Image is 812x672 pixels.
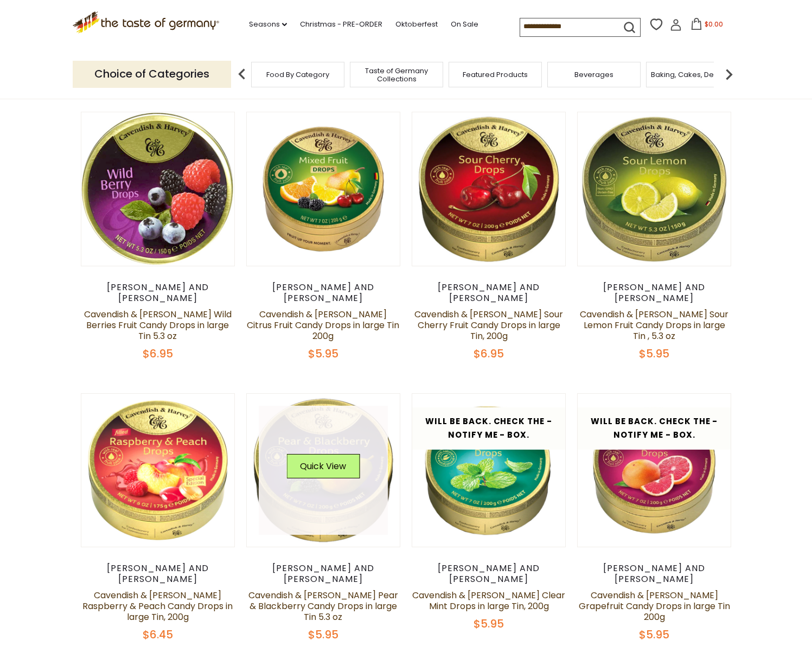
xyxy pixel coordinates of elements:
[247,112,400,266] img: Cavendish
[246,563,401,585] div: [PERSON_NAME] and [PERSON_NAME]
[578,112,731,266] img: Cavendish
[81,563,235,585] div: [PERSON_NAME] and [PERSON_NAME]
[81,112,235,266] img: Cavendish
[412,394,566,547] img: Cavendish
[247,394,400,547] img: Cavendish
[414,308,563,342] a: Cavendish & [PERSON_NAME] Sour Cherry Fruit Candy Drops in large Tin, 200g
[684,18,730,34] button: $0.00
[246,282,401,304] div: [PERSON_NAME] and [PERSON_NAME]
[308,627,338,642] span: $5.95
[247,308,399,342] a: Cavendish & [PERSON_NAME] Citrus Fruit Candy Drops in large Tin 200g
[73,61,231,87] p: Choice of Categories
[300,18,382,30] a: Christmas - PRE-ORDER
[718,63,740,85] img: next arrow
[286,454,360,478] button: Quick View
[451,18,478,30] a: On Sale
[651,71,735,79] a: Baking, Cakes, Desserts
[81,282,235,304] div: [PERSON_NAME] and [PERSON_NAME]
[266,71,329,79] a: Food By Category
[81,394,235,547] img: Cavendish
[705,20,723,29] span: $0.00
[143,346,173,361] span: $6.95
[249,18,287,30] a: Seasons
[579,589,730,623] a: Cavendish & [PERSON_NAME] Grapefruit Candy Drops in large Tin 200g
[308,346,338,361] span: $5.95
[231,63,253,85] img: previous arrow
[248,589,398,623] a: Cavendish & [PERSON_NAME] Pear & Blackberry Candy Drops in large Tin 5.3 oz
[574,71,613,79] a: Beverages
[82,589,233,623] a: Cavendish & [PERSON_NAME] Raspberry & Peach Candy Drops in large Tin, 200g
[577,282,732,304] div: [PERSON_NAME] and [PERSON_NAME]
[143,627,173,642] span: $6.45
[639,346,669,361] span: $5.95
[395,18,438,30] a: Oktoberfest
[580,308,728,342] a: Cavendish & [PERSON_NAME] Sour Lemon Fruit Candy Drops in large Tin , 5.3 oz
[639,627,669,642] span: $5.95
[353,67,440,83] a: Taste of Germany Collections
[577,563,732,585] div: [PERSON_NAME] and [PERSON_NAME]
[463,71,528,79] a: Featured Products
[474,346,504,361] span: $6.95
[474,616,504,631] span: $5.95
[412,282,566,304] div: [PERSON_NAME] and [PERSON_NAME]
[412,589,565,612] a: Cavendish & [PERSON_NAME] Clear Mint Drops in large Tin, 200g
[578,394,731,547] img: Cavendish
[84,308,232,342] a: Cavendish & [PERSON_NAME] Wild Berries Fruit Candy Drops in large Tin 5.3 oz
[412,112,566,266] img: Cavendish
[412,563,566,585] div: [PERSON_NAME] and [PERSON_NAME]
